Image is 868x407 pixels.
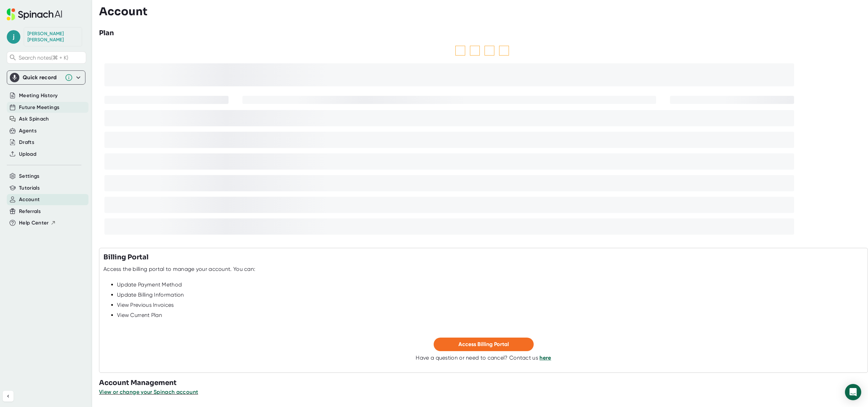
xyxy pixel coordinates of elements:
h3: Billing Portal [103,252,149,262]
button: Agents [19,127,37,135]
h3: Account [99,5,147,18]
button: Future Meetings [19,104,59,111]
button: Account [19,196,40,203]
div: Access the billing portal to manage your account. You can: [103,266,255,273]
div: View Previous Invoices [117,302,864,308]
span: Access Billing Portal [458,341,509,347]
button: Ask Spinach [19,115,49,123]
button: Collapse sidebar [3,391,14,402]
button: Settings [19,172,40,180]
div: Update Billing Information [117,292,864,298]
button: Tutorials [19,184,40,192]
button: Upload [19,150,36,158]
button: Meeting History [19,92,58,100]
span: j [7,30,20,44]
button: Help Center [19,219,56,227]
button: View or change your Spinach account [99,388,198,396]
div: View Current Plan [117,312,864,319]
button: Referrals [19,208,41,215]
div: Open Intercom Messenger [845,384,861,400]
span: Help Center [19,219,49,227]
div: Have a question or need to cancel? Contact us [416,355,551,361]
div: Update Payment Method [117,281,864,288]
button: Access Billing Portal [434,338,534,351]
div: Quick record [10,71,82,84]
div: Jospeh Klimczak [27,31,78,43]
a: here [539,355,551,361]
h3: Plan [99,28,114,38]
span: Search notes (⌘ + K) [19,55,84,61]
div: Quick record [23,74,61,81]
h3: Account Management [99,378,868,388]
span: View or change your Spinach account [99,389,198,395]
button: Drafts [19,138,34,146]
